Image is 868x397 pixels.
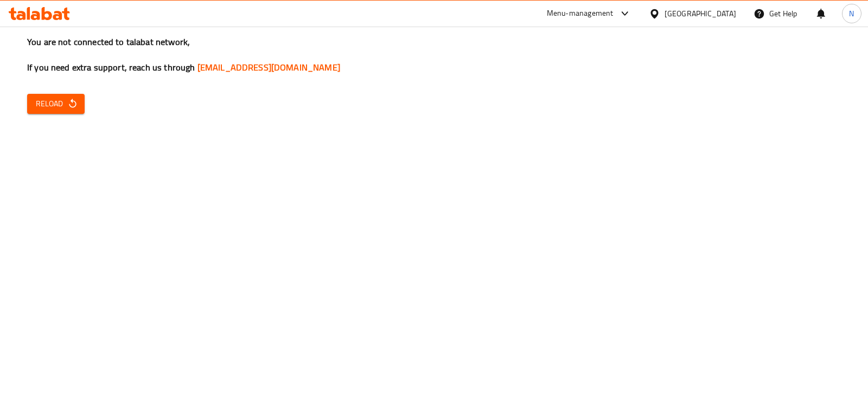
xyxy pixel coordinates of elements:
h3: You are not connected to talabat network, If you need extra support, reach us through [27,36,841,74]
span: N [849,8,854,20]
span: Reload [36,97,76,111]
div: Menu-management [547,7,614,20]
div: [GEOGRAPHIC_DATA] [665,8,736,20]
button: Reload [27,94,85,114]
a: [EMAIL_ADDRESS][DOMAIN_NAME] [197,59,340,75]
